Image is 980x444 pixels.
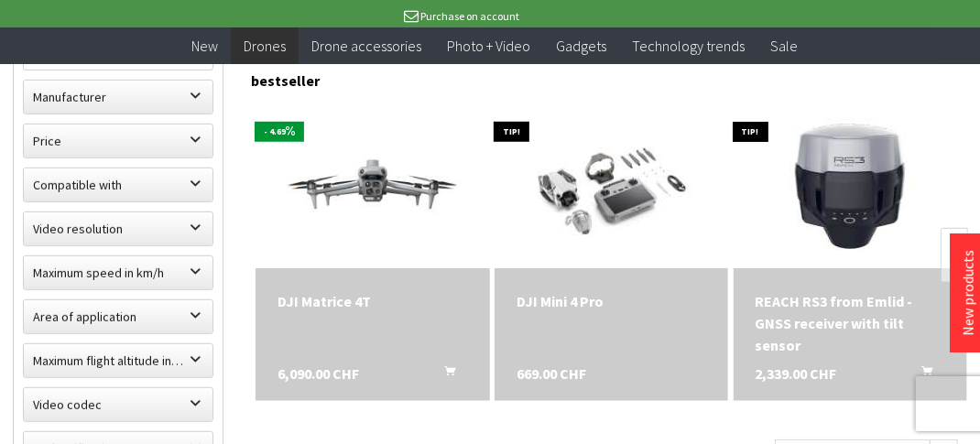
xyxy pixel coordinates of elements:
a: DJI Mini 4 Pro 669.00 CHF [517,290,706,312]
label: Maximum speed in km/h [24,256,212,289]
a: Gadgets [543,27,619,65]
font: REACH RS3 from Emlid - GNSS receiver with tilt sensor [756,292,913,354]
label: Area of ​​application [24,300,212,333]
a: New products [959,250,977,336]
font: Manufacturer [33,89,106,105]
a: Drones [231,27,299,65]
font: Technology trends [632,37,745,55]
a: DJI Matrice 4T 6,090.00 CHF Add to Cart [278,290,467,312]
a: REACH RS3 from Emlid - GNSS receiver with tilt sensor 2,339.00 CHF Add to Cart [756,290,945,356]
label: Video codec [24,388,212,421]
a: New [179,27,231,65]
button: Add to Cart [899,363,943,386]
font: Video resolution [33,221,123,237]
font: Drone accessories [311,37,421,55]
label: Compatible with [24,168,212,201]
font: Video codec [33,396,102,413]
label: Price [24,125,212,157]
font: DJI Mini 4 Pro [517,292,604,310]
a: Drone accessories [299,27,434,65]
font: New [191,37,218,55]
a: Sale [757,27,811,65]
font: 6,090.00 CHF [278,364,359,383]
button: Add to Cart [422,363,466,386]
font: Price [33,133,61,149]
font: 2,339.00 CHF [756,364,837,383]
font: Maximum flight altitude in meters [33,352,214,369]
img: DJI Matrice 4T [256,120,489,252]
font: Gadgets [556,37,606,55]
label: Maximum flight altitude in meters [24,344,212,377]
a: Photo + Video [434,27,543,65]
font: Compatible with [33,177,122,193]
font: Photo + Video [447,37,530,55]
font: Maximum speed in km/h [33,265,164,281]
img: REACH RS3 from Emlid - GNSS receiver with tilt sensor [768,103,932,268]
font: bestseller [251,71,320,90]
font: 669.00 CHF [517,364,586,383]
img: DJI Mini 4 Pro [508,103,714,268]
font: Sale [770,37,798,55]
a: Technology trends [619,27,757,65]
label: Manufacturer [24,81,212,114]
font: Area of ​​application [33,309,136,325]
label: Video resolution [24,212,212,245]
font: DJI Matrice 4T [278,292,371,310]
font: Drones [244,37,286,55]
